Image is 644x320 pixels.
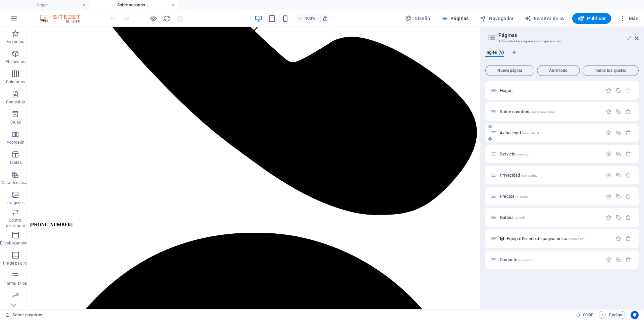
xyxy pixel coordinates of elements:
[534,16,564,21] font: Escritor de IA
[615,172,621,178] div: Duplicado
[576,311,594,319] h6: Tiempo de sesión
[615,215,621,220] div: Duplicado
[500,88,514,93] span: Haga clic para abrir la página
[500,194,515,199] font: Precios
[7,39,24,44] font: Favoritos
[498,131,602,135] div: Aviso legal/aviso-legal
[626,193,631,199] div: Eliminar
[500,194,528,199] span: Haga clic para abrir la página
[163,15,171,22] i: Recargar página
[568,237,584,241] font: /team-item
[626,88,631,93] div: La página de inicio no se puede eliminar
[615,109,621,115] div: Duplicado
[549,68,568,73] font: Abrir todo
[626,151,631,157] div: Eliminar
[6,200,24,205] font: Imágenes
[626,215,631,220] div: Eliminar
[609,312,622,317] font: Código
[438,13,472,24] button: Páginas
[149,14,157,22] button: Haga clic aquí para salir del modo de vista previa y continuar editando
[39,14,89,22] img: Logotipo del editor
[450,16,469,21] font: Páginas
[497,68,522,73] font: Nueva página
[402,13,433,24] button: Diseño
[7,140,24,145] font: Acordeón
[626,257,631,263] div: Eliminar
[2,180,30,185] font: Características
[500,151,515,156] font: Servicio
[521,174,538,177] font: /privacidad
[500,130,521,135] font: Aviso legal
[537,65,580,76] button: Abrir todo
[606,215,611,220] div: Ajustes
[485,50,639,62] div: Pestañas de idioma
[500,173,538,178] span: Haga clic para abrir la página
[500,173,520,178] font: Privacidad
[498,88,602,93] div: Hogar/
[606,172,611,178] div: Ajustes
[615,236,621,241] div: Ajustes
[489,16,514,21] font: Navegador
[305,16,315,21] font: 100%
[498,215,602,220] div: Galería/galería
[606,151,611,157] div: Ajustes
[499,236,505,241] div: Este diseño se utiliza como plantilla para todos los elementos (por ejemplo, una entrada de blog)...
[572,13,611,24] button: Publicar
[583,312,593,317] font: 00:00
[6,59,25,64] font: Elementos
[606,130,611,136] div: Ajustes
[6,100,25,104] font: Contenido
[3,261,28,266] font: Pie de página
[322,15,328,21] i: Al cambiar el tamaño, se ajusta automáticamente el nivel de zoom para adaptarse al dispositivo el...
[500,151,529,156] span: Haga clic para abrir la página
[615,130,621,136] div: Duplicado
[583,65,639,76] button: Todos los ajustes
[530,110,555,114] font: /sobre-nosotros
[606,88,611,93] div: Ajustes
[512,89,514,93] font: /
[606,193,611,199] div: Ajustes
[498,194,602,198] div: Precios/precios
[498,258,602,262] div: Contacto/contacto
[10,120,21,125] font: Cajas
[9,160,22,165] font: Tablas
[6,218,25,228] font: Control deslizante
[626,109,631,115] div: Eliminar
[599,311,625,319] button: Código
[500,257,517,262] font: Contacto
[595,68,626,73] font: Todos los ajustes
[615,151,621,157] div: Duplicado
[507,236,567,241] font: Equipo: Diseño de página única
[587,16,606,21] font: Publicar
[498,109,602,114] div: Sobre nosotros/sobre-nosotros
[606,257,611,263] div: Ajustes
[6,80,25,84] font: Columnas
[500,215,525,220] span: Haga clic para abrir la página
[4,281,27,286] font: Formularios
[500,257,533,262] span: Haga clic para abrir la página
[505,236,612,241] div: Equipo: Diseño de página única/team-item
[500,215,514,220] font: Galería
[485,50,504,55] font: Inglés (9)
[626,172,631,178] div: Eliminar
[498,173,602,177] div: Privacidad/privacidad
[606,109,611,115] div: Ajustes
[163,14,171,22] button: recargar
[516,152,529,156] font: /servicio
[498,152,602,156] div: Servicio/servicio
[514,216,525,220] font: /galería
[515,195,528,198] font: /precios
[616,13,641,24] button: Más
[5,311,42,319] a: Haga clic para cancelar la selección. Haga doble clic para abrir Páginas.
[498,39,561,43] font: Administra tus páginas y configuraciones
[615,88,621,93] div: Duplicado
[615,193,621,199] div: Duplicado
[615,257,621,263] div: Duplicado
[402,13,433,24] div: Diseño (Ctrl+Alt+Y)
[629,16,638,21] font: Más
[626,130,631,136] div: Eliminar
[498,32,517,38] font: Páginas
[415,16,430,21] font: Diseño
[500,109,529,114] font: Sobre nosotros
[37,3,48,7] font: Hogar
